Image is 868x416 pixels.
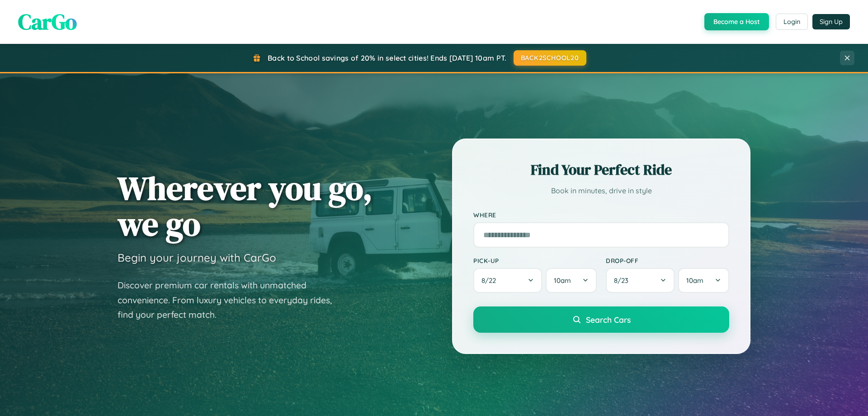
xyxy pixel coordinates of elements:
h1: Wherever you go, we go [118,170,373,242]
h2: Find Your Perfect Ride [473,160,729,180]
span: Search Cars [586,315,631,325]
span: CarGo [18,7,77,37]
label: Where [473,211,729,219]
span: 10am [554,276,571,285]
button: Login [776,14,808,30]
button: 10am [546,268,597,293]
p: Discover premium car rentals with unmatched convenience. From luxury vehicles to everyday rides, ... [118,278,344,322]
button: Become a Host [704,13,769,30]
h3: Begin your journey with CarGo [118,251,276,264]
span: 8 / 22 [481,276,500,285]
button: Sign Up [812,14,850,29]
label: Drop-off [606,257,729,264]
label: Pick-up [473,257,597,264]
p: Book in minutes, drive in style [473,184,729,197]
button: 10am [678,268,729,293]
button: BACK2SCHOOL20 [514,50,586,66]
span: 10am [686,276,703,285]
span: 8 / 23 [614,276,633,285]
button: Search Cars [473,306,729,333]
button: 8/22 [473,268,542,293]
span: Back to School savings of 20% in select cities! Ends [DATE] 10am PT. [268,53,506,62]
button: 8/23 [606,268,675,293]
